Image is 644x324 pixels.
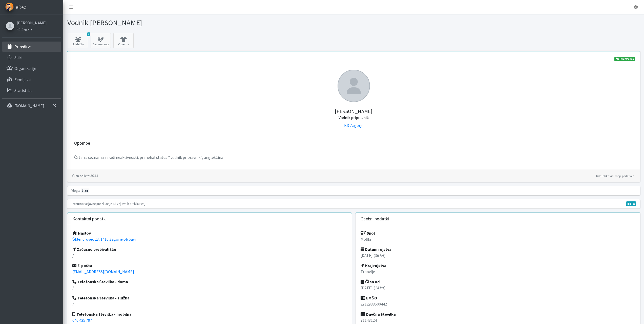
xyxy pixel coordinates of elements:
[72,102,635,120] h5: [PERSON_NAME]
[14,88,32,93] p: Statistika
[361,317,635,323] p: 71148124
[2,74,61,85] a: Zemljevid
[72,231,91,236] strong: Naslov
[2,101,61,111] a: [DOMAIN_NAME]
[361,263,386,268] strong: Kraj rojstva
[361,295,377,300] strong: EMŠO
[74,141,90,146] h3: Opombe
[361,216,389,222] h3: Osebni podatki
[595,173,635,179] a: Kdo lahko vidi moje podatke?
[72,279,128,284] strong: Telefonska številka - doma
[2,52,61,63] a: Stiki
[72,301,347,307] p: /
[81,188,89,193] span: član
[72,318,92,323] a: 040 425 797
[72,295,130,300] strong: Telefonska številka - služba
[72,237,136,242] a: Šklendrovec 28, 1410 Zagorje ob Savi
[17,26,47,32] a: KD Zagorje
[626,201,636,206] span: V fazi razvoja
[14,44,32,49] p: Prireditve
[74,154,633,160] p: Črtan s seznama zaradi neaktivnosti; prenehal status " vodnik pripravnik"; angleščina
[17,27,32,31] small: KD Zagorje
[614,57,635,61] a: KNZV2025
[2,63,61,73] a: Organizacije
[72,173,98,178] strong: 2011
[361,231,375,236] strong: Spol
[71,202,113,206] small: Trenutno veljavne preizkušnje:
[361,252,635,258] p: [DATE] ( )
[339,115,369,120] small: Vodnik pripravnik
[361,269,635,275] p: Trbovlje
[72,269,134,274] a: [EMAIL_ADDRESS][DOMAIN_NAME]
[72,247,116,252] strong: Začasno prebivališče
[67,18,352,27] h1: Vodnik [PERSON_NAME]
[2,85,61,96] a: Statistika
[16,3,27,11] span: eDedi
[91,33,111,48] a: Zavarovanja
[113,202,145,206] small: Ni veljavnih preizkušenj
[14,77,31,82] p: Zemljevid
[17,20,47,26] a: [PERSON_NAME]
[361,301,635,307] p: 2712988500442
[5,3,14,11] img: eDedi
[14,103,44,108] p: [DOMAIN_NAME]
[72,263,92,268] strong: E-pošta
[344,123,363,128] a: KD Zagorje
[72,216,107,222] h3: Kontaktni podatki
[14,55,22,60] p: Stiki
[2,42,61,52] a: Prireditve
[361,312,396,317] strong: Davčna številka
[14,66,36,71] p: Organizacije
[72,285,347,291] p: /
[87,32,90,36] span: 2
[361,247,391,252] strong: Datum rojstva
[361,285,635,291] p: [DATE] ( )
[375,253,384,258] em: 36 let
[375,285,384,290] em: 14 let
[72,252,347,258] p: /
[361,236,635,242] p: Moški
[72,174,90,178] small: Član od leta:
[71,188,80,193] small: Vloge:
[361,279,380,284] strong: Član od
[68,33,88,48] a: 2 Udeležba
[113,33,134,48] a: Oprema
[72,312,132,317] strong: Telefonska številka - mobilna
